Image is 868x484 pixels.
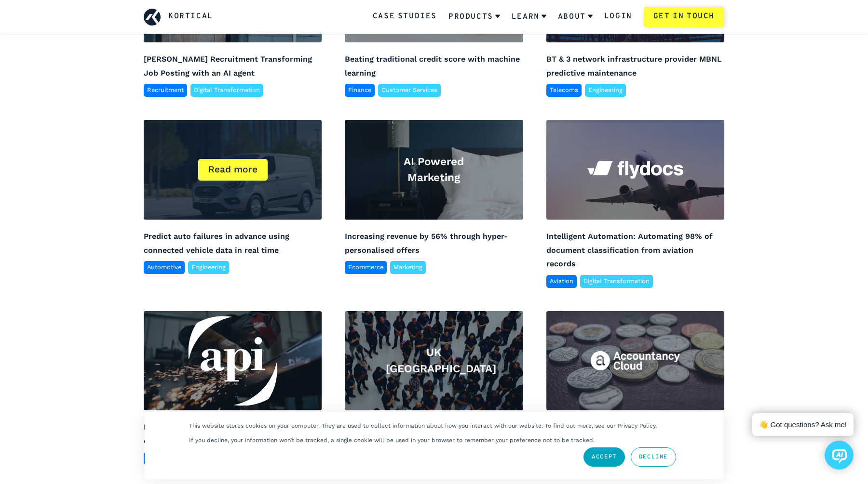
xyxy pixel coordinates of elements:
div: Read more [198,159,268,181]
a: Decline [631,447,676,467]
img: API Group client logo [185,313,281,409]
div: Digital Transformation [580,275,653,288]
div: Finance [345,84,375,96]
a: Get in touch [644,7,724,27]
div: Digital Transformation [190,84,263,96]
a: BT & 3 network infrastructure provider MBNL predictive maintenance [546,54,722,78]
a: Flydocs client logo [546,120,724,220]
a: [PERSON_NAME] Recruitment Transforming Job Posting with an AI agent [144,54,312,78]
a: Increasing revenue by 56% through hyper-personalised offers [345,232,508,255]
div: Marketing [390,261,426,274]
a: Products [448,4,500,29]
div: Engineering [188,261,229,274]
a: Case Studies [373,11,437,23]
div: Recruitment [144,84,187,96]
h2: AI Powered Marketing [386,154,482,186]
a: Read more [144,120,322,220]
p: If you decline, your information won’t be tracked, a single cookie will be used in your browser t... [189,437,595,444]
div: Engineering [585,84,626,96]
div: Customer Services [378,84,441,96]
a: Predict auto failures in advance using connected vehicle data in real time [144,232,289,255]
a: About [558,4,593,29]
a: Learn [512,4,546,29]
a: AI Powered Marketing [345,120,523,220]
p: This website stores cookies on your computer. They are used to collect information about how you ... [189,422,657,429]
a: Intelligent Automation: Automating 98% of document classification from aviation records [546,232,713,269]
h2: UK [GEOGRAPHIC_DATA] [386,344,482,377]
div: Telecoms [546,84,582,96]
a: Login [604,11,632,23]
a: Kortical [168,11,213,23]
img: Accountancy Cloud client logo [591,351,680,370]
div: Ecommerce [345,261,387,274]
img: Flydocs client logo [587,161,683,179]
a: UK [GEOGRAPHIC_DATA] [345,311,523,411]
a: Beating traditional credit score with machine learning [345,54,520,78]
div: Aviation [546,275,577,288]
a: API Group client logo [144,311,322,411]
a: Accept [583,447,625,467]
div: Automotive [144,261,185,274]
a: Accountancy Cloud client logo [546,311,724,411]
